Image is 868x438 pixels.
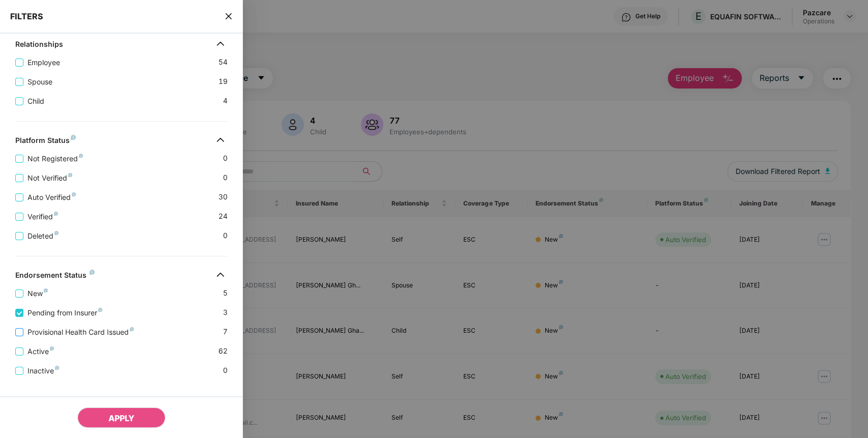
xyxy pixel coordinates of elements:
span: Spouse [23,76,57,87]
span: close [225,11,233,21]
span: Deleted [23,230,63,242]
span: 0 [223,153,228,164]
span: 30 [218,191,228,203]
span: Pending from Insurer [23,307,106,318]
span: 0 [223,365,228,376]
span: 5 [223,287,228,299]
img: svg+xml;base64,PHN2ZyB4bWxucz0iaHR0cDovL3d3dy53My5vcmcvMjAwMC9zdmciIHdpZHRoPSI4IiBoZWlnaHQ9IjgiIH... [72,192,76,196]
span: Child [23,96,48,107]
img: svg+xml;base64,PHN2ZyB4bWxucz0iaHR0cDovL3d3dy53My5vcmcvMjAwMC9zdmciIHdpZHRoPSI4IiBoZWlnaHQ9IjgiIH... [90,270,95,275]
button: APPLY [77,407,165,428]
img: svg+xml;base64,PHN2ZyB4bWxucz0iaHR0cDovL3d3dy53My5vcmcvMjAwMC9zdmciIHdpZHRoPSI4IiBoZWlnaHQ9IjgiIH... [55,366,59,370]
img: svg+xml;base64,PHN2ZyB4bWxucz0iaHR0cDovL3d3dy53My5vcmcvMjAwMC9zdmciIHdpZHRoPSI4IiBoZWlnaHQ9IjgiIH... [44,288,48,293]
span: 54 [218,56,228,68]
img: svg+xml;base64,PHN2ZyB4bWxucz0iaHR0cDovL3d3dy53My5vcmcvMjAwMC9zdmciIHdpZHRoPSI4IiBoZWlnaHQ9IjgiIH... [71,135,76,140]
img: svg+xml;base64,PHN2ZyB4bWxucz0iaHR0cDovL3d3dy53My5vcmcvMjAwMC9zdmciIHdpZHRoPSI4IiBoZWlnaHQ9IjgiIH... [54,231,59,235]
img: svg+xml;base64,PHN2ZyB4bWxucz0iaHR0cDovL3d3dy53My5vcmcvMjAwMC9zdmciIHdpZHRoPSI4IiBoZWlnaHQ9IjgiIH... [130,327,134,331]
span: 62 [218,345,228,357]
span: 3 [223,307,228,318]
span: Not Verified [23,172,76,184]
span: Inactive [23,365,63,376]
span: Employee [23,57,64,68]
span: FILTERS [10,11,43,21]
span: 24 [218,211,228,222]
img: svg+xml;base64,PHN2ZyB4bWxucz0iaHR0cDovL3d3dy53My5vcmcvMjAwMC9zdmciIHdpZHRoPSI4IiBoZWlnaHQ9IjgiIH... [54,212,58,216]
span: Auto Verified [23,192,80,203]
img: svg+xml;base64,PHN2ZyB4bWxucz0iaHR0cDovL3d3dy53My5vcmcvMjAwMC9zdmciIHdpZHRoPSI4IiBoZWlnaHQ9IjgiIH... [50,346,54,351]
img: svg+xml;base64,PHN2ZyB4bWxucz0iaHR0cDovL3d3dy53My5vcmcvMjAwMC9zdmciIHdpZHRoPSI4IiBoZWlnaHQ9IjgiIH... [79,154,83,158]
span: APPLY [108,413,134,423]
img: svg+xml;base64,PHN2ZyB4bWxucz0iaHR0cDovL3d3dy53My5vcmcvMjAwMC9zdmciIHdpZHRoPSI4IiBoZWlnaHQ9IjgiIH... [68,173,72,177]
span: Verified [23,211,62,222]
span: 7 [223,326,228,338]
span: New [23,288,52,299]
span: 4 [223,95,228,107]
div: Relationships [15,40,63,52]
img: svg+xml;base64,PHN2ZyB4bWxucz0iaHR0cDovL3d3dy53My5vcmcvMjAwMC9zdmciIHdpZHRoPSIzMiIgaGVpZ2h0PSIzMi... [212,36,229,52]
span: 0 [223,172,228,184]
img: svg+xml;base64,PHN2ZyB4bWxucz0iaHR0cDovL3d3dy53My5vcmcvMjAwMC9zdmciIHdpZHRoPSIzMiIgaGVpZ2h0PSIzMi... [212,267,229,283]
img: svg+xml;base64,PHN2ZyB4bWxucz0iaHR0cDovL3d3dy53My5vcmcvMjAwMC9zdmciIHdpZHRoPSI4IiBoZWlnaHQ9IjgiIH... [98,308,102,312]
span: 0 [223,230,228,242]
span: Active [23,346,58,357]
span: 19 [218,76,228,87]
img: svg+xml;base64,PHN2ZyB4bWxucz0iaHR0cDovL3d3dy53My5vcmcvMjAwMC9zdmciIHdpZHRoPSIzMiIgaGVpZ2h0PSIzMi... [212,132,229,148]
span: Not Registered [23,153,87,164]
div: Endorsement Status [15,271,95,283]
div: Platform Status [15,136,76,148]
span: Provisional Health Card Issued [23,327,138,338]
